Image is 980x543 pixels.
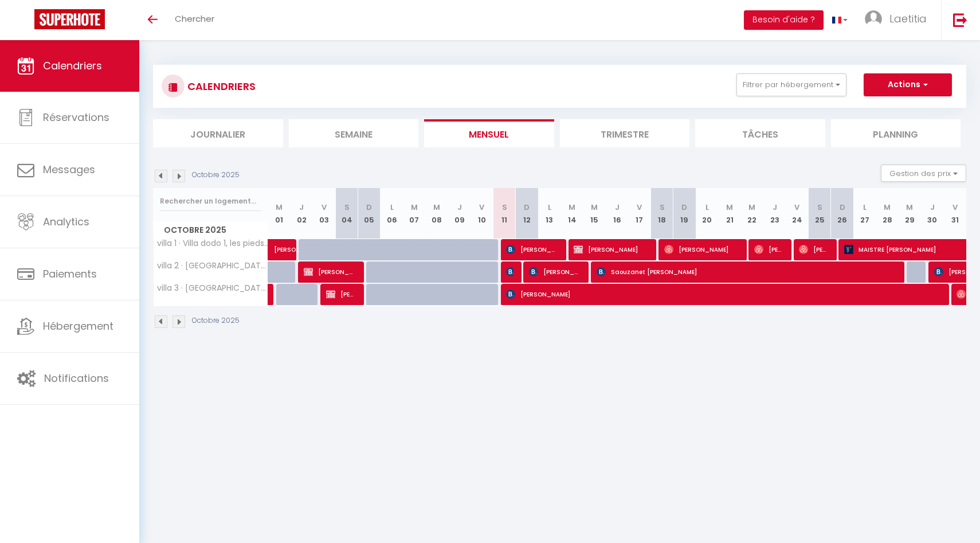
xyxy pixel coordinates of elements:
[794,202,799,213] abbr: V
[606,188,628,239] th: 16
[304,261,356,283] span: [PERSON_NAME]
[597,261,895,283] span: Saouzanet [PERSON_NAME]
[43,214,89,229] span: Analytics
[695,119,825,147] li: Tâches
[313,188,335,239] th: 03
[651,188,673,239] th: 18
[502,202,507,213] abbr: S
[479,202,484,213] abbr: V
[335,188,358,239] th: 04
[809,188,831,239] th: 25
[953,13,967,27] img: logout
[763,188,786,239] th: 23
[516,188,538,239] th: 12
[705,202,709,213] abbr: L
[548,202,551,213] abbr: L
[628,188,650,239] th: 17
[326,283,356,305] span: [PERSON_NAME]
[358,188,381,239] th: 05
[560,188,583,239] th: 14
[192,170,240,181] p: Octobre 2025
[289,119,419,147] li: Semaine
[696,188,718,239] th: 20
[538,188,560,239] th: 13
[274,233,300,255] span: [PERSON_NAME]
[160,191,261,212] input: Rechercher un logement...
[411,202,418,213] abbr: M
[741,188,763,239] th: 22
[748,202,755,213] abbr: M
[322,202,327,213] abbr: V
[154,222,268,239] span: Octobre 2025
[276,202,283,213] abbr: M
[43,58,102,73] span: Calendriers
[344,202,350,213] abbr: S
[863,202,867,213] abbr: L
[865,10,882,28] img: ...
[529,261,581,283] span: [PERSON_NAME]
[921,188,943,239] th: 30
[493,188,515,239] th: 11
[506,239,558,260] span: [PERSON_NAME]
[952,202,958,213] abbr: V
[299,202,304,213] abbr: J
[524,202,530,213] abbr: D
[943,188,966,239] th: 31
[884,202,891,213] abbr: M
[426,188,448,239] th: 08
[744,10,824,30] button: Besoin d'aide ?
[718,188,740,239] th: 21
[899,188,921,239] th: 29
[876,188,899,239] th: 28
[471,188,493,239] th: 10
[403,188,425,239] th: 07
[569,202,575,213] abbr: M
[660,202,665,213] abbr: S
[43,162,95,177] span: Messages
[381,188,403,239] th: 06
[424,119,554,147] li: Mensuel
[433,202,440,213] abbr: M
[291,188,313,239] th: 02
[591,202,598,213] abbr: M
[44,371,109,385] span: Notifications
[831,119,961,147] li: Planning
[889,11,927,26] span: Laetitia
[155,239,270,248] span: villa 1 · Villa dodo 1, les pieds dans le sable en 2 min.
[664,239,739,260] span: [PERSON_NAME]
[448,188,471,239] th: 09
[390,202,394,213] abbr: L
[268,188,291,239] th: 01
[153,119,283,147] li: Journalier
[637,202,642,213] abbr: V
[185,73,256,99] h3: CALENDRIERS
[881,165,966,182] button: Gestion des prix
[786,188,808,239] th: 24
[615,202,620,213] abbr: J
[506,261,513,283] span: [PERSON_NAME]
[192,315,240,326] p: Octobre 2025
[840,202,845,213] abbr: D
[506,283,938,305] span: [PERSON_NAME]
[799,239,829,260] span: [PERSON_NAME]
[864,73,952,96] button: Actions
[930,202,935,213] abbr: J
[681,202,687,213] abbr: D
[175,13,214,25] span: Chercher
[43,319,113,333] span: Hébergement
[583,188,606,239] th: 15
[673,188,696,239] th: 19
[831,188,853,239] th: 26
[574,239,648,260] span: [PERSON_NAME]
[906,202,913,213] abbr: M
[43,267,97,281] span: Paiements
[736,73,846,96] button: Filtrer par hébergement
[726,202,733,213] abbr: M
[754,239,784,260] span: [PERSON_NAME]
[155,261,270,270] span: villa 2 · [GEOGRAPHIC_DATA] 2 : confort moderne, 2 min. plage
[268,239,291,261] a: [PERSON_NAME]
[155,284,270,292] span: villa 3 · [GEOGRAPHIC_DATA] 3 : 4*, 2 min de la plage et du centre
[853,188,876,239] th: 27
[366,202,372,213] abbr: D
[457,202,462,213] abbr: J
